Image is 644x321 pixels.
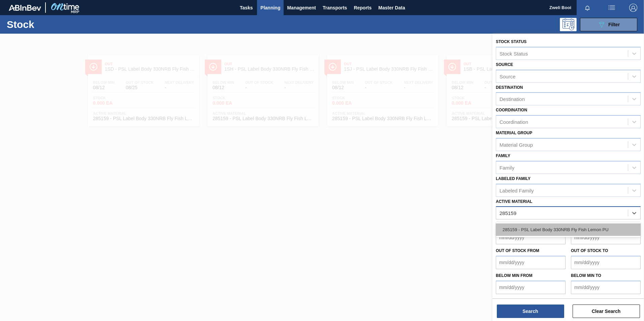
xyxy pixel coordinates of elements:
[629,4,637,12] img: Logout
[260,4,280,12] span: Planning
[496,281,566,294] input: mm/dd/yyyy
[571,248,608,253] label: Out of Stock to
[571,256,641,269] input: mm/dd/yyyy
[571,281,641,294] input: mm/dd/yyyy
[239,4,254,12] span: Tasks
[7,21,107,28] h1: Stock
[496,62,513,67] label: Source
[496,199,532,204] label: Active Material
[496,256,566,269] input: mm/dd/yyyy
[608,22,620,27] span: Filter
[496,273,533,278] label: Below Min from
[496,153,510,158] label: Family
[496,176,530,181] label: Labeled Family
[496,39,526,44] label: Stock Status
[500,165,514,170] div: Family
[500,50,528,56] div: Stock Status
[577,3,598,12] button: Notifications
[560,18,577,31] div: Programming: no user selected
[496,231,566,244] input: mm/dd/yyyy
[9,5,41,11] img: TNhmsLtSVTkK8tSr43FrP2fwEKptu5GPRR3wAAAABJRU5ErkJggg==
[571,273,601,278] label: Below Min to
[496,85,523,90] label: Destination
[496,131,532,135] label: Material Group
[354,4,372,12] span: Reports
[500,187,534,193] div: Labeled Family
[287,4,316,12] span: Management
[571,231,641,244] input: mm/dd/yyyy
[496,108,527,112] label: Coordination
[496,248,539,253] label: Out of Stock from
[496,223,641,236] div: 285159 - PSL Label Body 330NRB Fly Fish Lemon PU
[580,18,637,31] button: Filter
[500,142,533,147] div: Material Group
[323,4,347,12] span: Transports
[500,73,516,79] div: Source
[500,96,525,102] div: Destination
[608,4,616,12] img: userActions
[378,4,405,12] span: Master Data
[500,119,528,125] div: Coordination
